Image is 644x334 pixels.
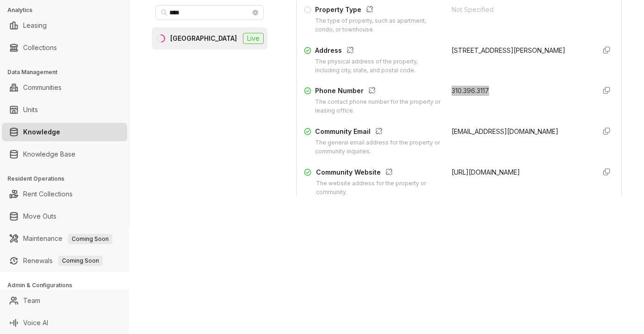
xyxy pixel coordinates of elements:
div: [GEOGRAPHIC_DATA] [170,33,237,44]
div: The website address for the property or community. [316,179,441,197]
h3: Resident Operations [7,175,129,183]
a: Leasing [23,16,47,35]
li: Move Outs [2,207,127,226]
span: [EMAIL_ADDRESS][DOMAIN_NAME] [452,127,558,135]
a: Move Outs [23,207,56,226]
a: Rent Collections [23,185,73,203]
span: search [161,9,167,16]
span: [URL][DOMAIN_NAME] [452,168,520,176]
span: Coming Soon [58,256,103,266]
div: Phone Number [315,86,440,98]
a: Communities [23,78,62,97]
span: close-circle [253,10,258,15]
span: Live [243,33,264,44]
h3: Data Management [7,68,129,76]
li: Team [2,291,127,310]
div: The contact phone number for the property or leasing office. [315,98,440,115]
a: RenewalsComing Soon [23,252,103,270]
div: Not Specified [452,5,588,15]
div: The physical address of the property, including city, state, and postal code. [315,57,440,75]
div: Property Type [315,5,440,17]
li: Leasing [2,16,127,35]
div: Community Email [315,126,440,139]
li: Maintenance [2,229,127,248]
a: Voice AI [23,314,48,332]
div: [STREET_ADDRESS][PERSON_NAME] [452,45,588,56]
li: Communities [2,78,127,97]
li: Renewals [2,252,127,270]
h3: Analytics [7,6,129,14]
span: Coming Soon [68,234,112,244]
h3: Admin & Configurations [7,281,129,290]
a: Collections [23,38,57,57]
div: Address [315,45,440,57]
li: Collections [2,38,127,57]
a: Units [23,101,38,119]
span: 310.396.3117 [452,87,489,95]
a: Team [23,291,40,310]
li: Knowledge Base [2,145,127,164]
li: Units [2,101,127,119]
div: Community Website [316,167,441,179]
div: The type of property, such as apartment, condo, or townhouse. [315,17,440,34]
div: The general email address for the property or community inquiries. [315,139,440,156]
a: Knowledge [23,123,60,141]
a: Knowledge Base [23,145,75,164]
li: Rent Collections [2,185,127,203]
li: Voice AI [2,314,127,332]
li: Knowledge [2,123,127,141]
